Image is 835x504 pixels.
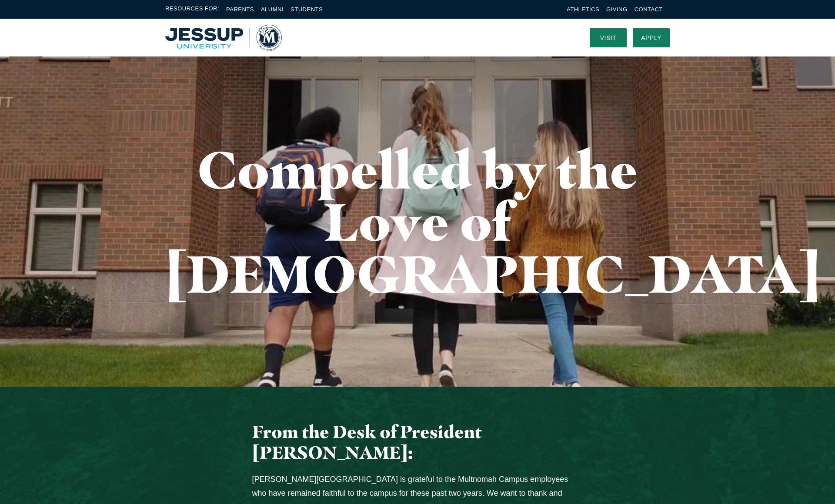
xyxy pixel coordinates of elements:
a: Home [165,25,282,51]
span: Resources For: [165,4,219,14]
a: Students [291,6,323,13]
a: Athletics [567,6,599,13]
span: From the Desk of President [PERSON_NAME]: [252,421,482,463]
img: Multnomah University Logo [165,25,282,51]
a: Giving [606,6,628,13]
h1: Compelled by the Love of [DEMOGRAPHIC_DATA] [165,143,670,300]
a: Alumni [261,6,284,13]
a: Visit [590,28,627,47]
a: Apply [633,28,670,47]
a: Contact [635,6,663,13]
a: Parents [226,6,254,13]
